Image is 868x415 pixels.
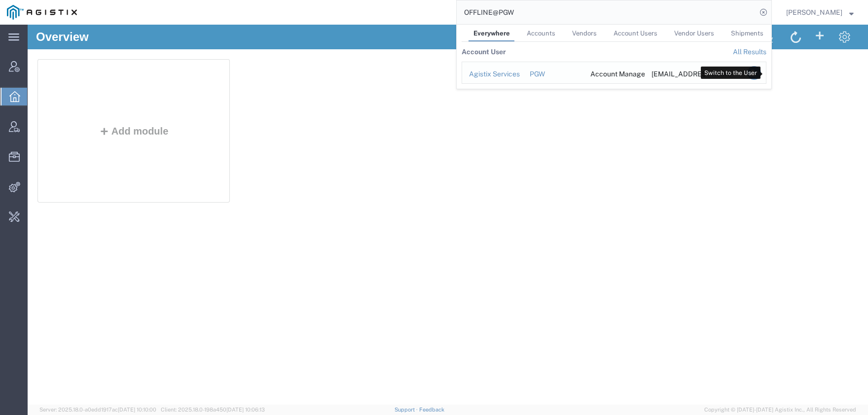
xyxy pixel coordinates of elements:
[733,48,766,56] a: View all account users found by criterion
[704,406,856,414] span: Copyright © [DATE]-[DATE] Agistix Inc., All Rights Reserved
[457,0,757,24] input: Search for shipment number, reference number
[69,101,144,112] button: Add module
[462,42,771,89] table: Search Results
[712,69,735,79] div: Active
[7,5,77,20] img: logo
[614,30,657,37] span: Account Users
[651,69,699,79] div: offline_notifications+pgw@agistix.com
[39,407,156,413] span: Server: 2025.18.0-a0edd1917ac
[674,30,714,37] span: Vendor Users
[462,42,506,62] th: Account User
[395,407,419,413] a: Support
[118,407,156,413] span: [DATE] 10:10:00
[161,407,265,413] span: Client: 2025.18.0-198a450
[590,69,638,79] div: Account Manager
[530,69,577,79] div: PGW
[473,30,510,37] span: Everywhere
[28,25,868,405] iframe: FS Legacy Container
[527,30,555,37] span: Accounts
[786,6,854,18] button: [PERSON_NAME]
[469,69,516,79] div: Agistix Services
[226,407,265,413] span: [DATE] 10:06:13
[419,407,444,413] a: Feedback
[572,30,597,37] span: Vendors
[786,7,842,18] span: Carrie Virgilio
[731,30,763,37] span: Shipments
